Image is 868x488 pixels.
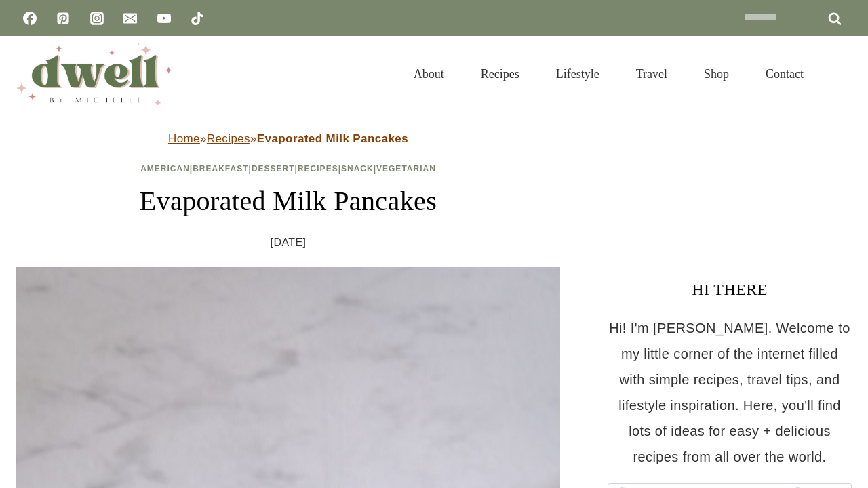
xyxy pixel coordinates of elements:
[193,164,248,174] a: Breakfast
[168,132,408,145] span: » »
[140,164,190,174] a: American
[117,5,144,32] a: Email
[608,277,852,302] h3: HI THERE
[395,50,822,98] nav: Primary Navigation
[686,50,747,98] a: Shop
[538,50,618,98] a: Lifestyle
[829,62,852,85] button: View Search Form
[151,5,178,32] a: YouTube
[618,50,686,98] a: Travel
[184,5,211,32] a: TikTok
[271,232,307,253] time: [DATE]
[16,43,172,105] img: DWELL by michelle
[16,181,560,222] h1: Evaporated Milk Pancakes
[168,132,200,145] a: Home
[395,50,462,98] a: About
[298,164,338,174] a: Recipes
[16,5,43,32] a: Facebook
[207,132,250,145] a: Recipes
[608,315,852,470] p: Hi! I'm [PERSON_NAME]. Welcome to my little corner of the internet filled with simple recipes, tr...
[747,50,822,98] a: Contact
[83,5,111,32] a: Instagram
[462,50,538,98] a: Recipes
[376,164,436,174] a: Vegetarian
[341,164,374,174] a: Snack
[257,132,408,145] strong: Evaporated Milk Pancakes
[252,164,295,174] a: Dessert
[140,164,436,174] span: | | | | |
[50,5,77,32] a: Pinterest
